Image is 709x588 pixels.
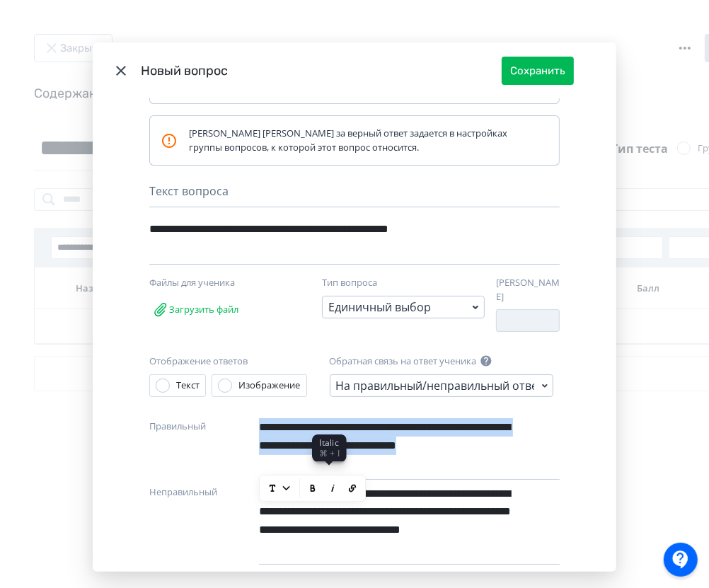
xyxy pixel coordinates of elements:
button: Сохранить [502,57,574,85]
div: Новый вопрос [141,62,502,81]
div: На правильный/неправильный ответы [336,377,534,394]
div: [PERSON_NAME] [PERSON_NAME] за верный ответ задается в настройках группы вопросов, к которой этот... [161,127,526,154]
div: Текст вопроса [149,183,560,207]
div: Текст [176,379,200,393]
div: Modal [93,42,616,572]
label: Обратная связь на ответ ученика [330,354,477,369]
div: Изображение [239,379,301,393]
label: Тип вопроса [322,276,377,290]
label: Неправильный [149,485,217,558]
label: Варианты ответа [149,570,224,584]
label: [PERSON_NAME] [496,276,560,304]
div: Файлы для ученика [149,276,298,290]
label: Отображение ответов [149,354,248,369]
div: Единичный выбор [328,299,431,316]
label: Правильный [149,420,206,475]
